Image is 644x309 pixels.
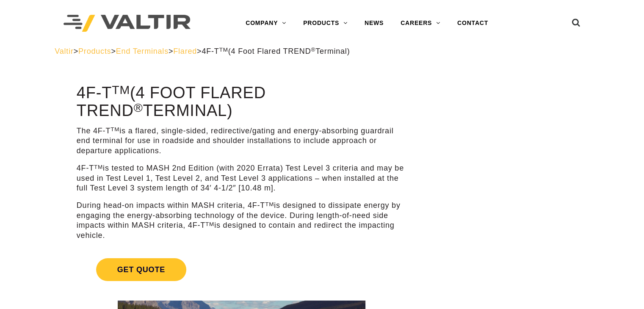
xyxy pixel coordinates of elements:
a: End Terminals [116,47,169,55]
a: CAREERS [392,15,449,32]
p: The 4F-T is a flared, single-sided, redirective/gating and energy-absorbing guardrail end termina... [77,126,406,156]
a: NEWS [356,15,392,32]
a: Get Quote [77,248,406,291]
sup: TM [205,221,214,227]
sup: TM [219,47,228,53]
span: Get Quote [96,258,186,281]
sup: ® [134,101,143,114]
sup: ® [311,47,315,53]
sup: TM [111,126,119,132]
span: 4F-T (4 Foot Flared TREND Terminal) [202,47,350,55]
p: During head-on impacts within MASH criteria, 4F-T is designed to dissipate energy by engaging the... [77,201,406,240]
sup: TM [112,83,130,97]
sup: TM [265,201,274,207]
a: Flared [173,47,197,55]
a: CONTACT [449,15,497,32]
a: COMPANY [237,15,295,32]
p: 4F-T is tested to MASH 2nd Edition (with 2020 Errata) Test Level 3 criteria and may be used in Te... [77,163,406,193]
sup: TM [94,164,103,170]
a: Valtir [55,47,73,55]
a: Products [78,47,111,55]
h1: 4F-T (4 Foot Flared TREND Terminal) [77,84,406,120]
a: PRODUCTS [295,15,356,32]
img: Valtir [64,15,191,32]
div: > > > > [55,47,589,56]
